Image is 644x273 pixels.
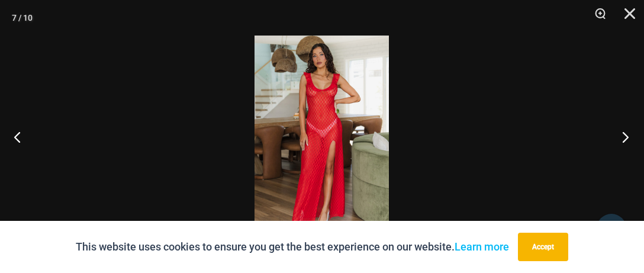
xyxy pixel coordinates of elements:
[76,238,509,256] p: This website uses cookies to ensure you get the best experience on our website.
[12,9,33,27] div: 7 / 10
[455,240,509,253] a: Learn more
[255,36,389,237] img: Sometimes Red 587 Dress 01
[518,233,568,261] button: Accept
[600,107,644,166] button: Next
